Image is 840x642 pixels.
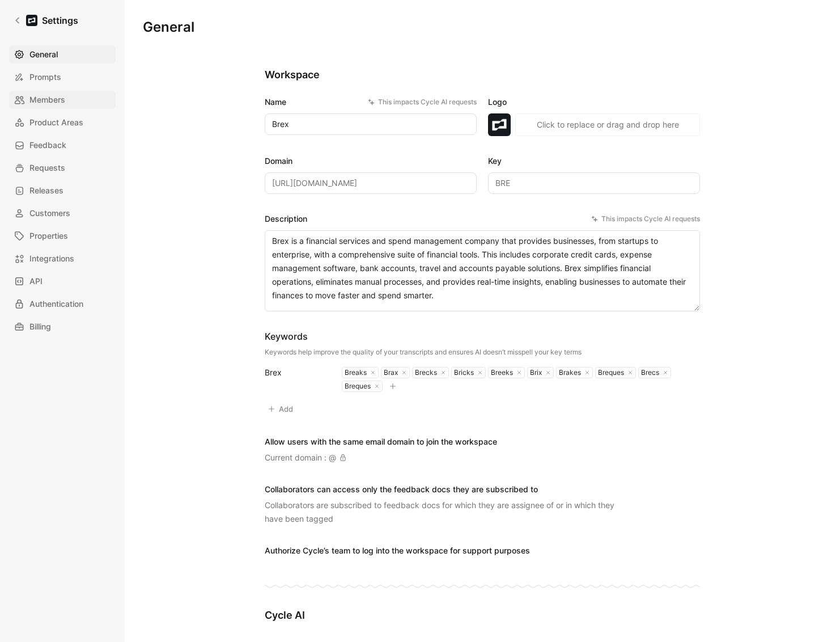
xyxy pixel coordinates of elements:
[528,368,542,377] div: Brix
[557,368,581,377] div: Brakes
[29,116,83,129] span: Product Areas
[489,368,513,377] div: Breeks
[265,483,627,496] div: Collaborators can access only the feedback docs they are subscribed to
[9,250,116,268] a: Integrations
[9,45,116,64] a: General
[9,9,83,32] a: Settings
[342,382,371,391] div: Breques
[265,154,477,168] label: Domain
[29,252,74,265] span: Integrations
[488,113,511,136] img: logo
[265,230,700,311] textarea: Brex is a financial services and spend management company that provides businesses, from startups...
[265,366,328,379] div: Brex
[381,368,398,377] div: Brax
[265,212,700,226] label: Description
[515,113,700,136] button: Click to replace or drag and drop here
[9,91,116,109] a: Members
[29,297,83,311] span: Authentication
[9,113,116,132] a: Product Areas
[342,368,367,377] div: Breaks
[29,229,68,243] span: Properties
[265,499,627,526] div: Collaborators are subscribed to feedback docs for which they are assignee of or in which they hav...
[265,609,700,622] h2: Cycle AI
[9,181,116,200] a: Releases
[596,368,624,377] div: Breques
[143,18,194,36] h1: General
[265,435,497,449] div: Allow users with the same email domain to join the workspace
[9,204,116,222] a: Customers
[9,295,116,313] a: Authentication
[29,70,61,84] span: Prompts
[42,14,78,27] h1: Settings
[265,451,346,464] div: Current domain : @
[591,213,700,225] div: This impacts Cycle AI requests
[413,368,437,377] div: Brecks
[29,48,58,61] span: General
[9,68,116,86] a: Prompts
[452,368,474,377] div: Bricks
[9,318,116,336] a: Billing
[368,96,477,108] div: This impacts Cycle AI requests
[265,544,530,557] div: Authorize Cycle’s team to log into the workspace for support purposes
[265,172,477,194] input: Some placeholder
[265,348,582,357] div: Keywords help improve the quality of your transcripts and ensures AI doesn’t misspell your key terms
[9,272,116,290] a: API
[29,138,66,152] span: Feedback
[9,159,116,177] a: Requests
[9,227,116,245] a: Properties
[265,330,582,343] div: Keywords
[29,320,51,333] span: Billing
[265,68,700,82] h2: Workspace
[639,368,659,377] div: Brecs
[29,93,65,107] span: Members
[265,95,477,109] label: Name
[9,136,116,154] a: Feedback
[488,154,700,168] label: Key
[29,206,70,220] span: Customers
[29,184,63,197] span: Releases
[265,401,298,417] button: Add
[29,274,43,288] span: API
[29,161,65,175] span: Requests
[488,95,700,109] label: Logo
